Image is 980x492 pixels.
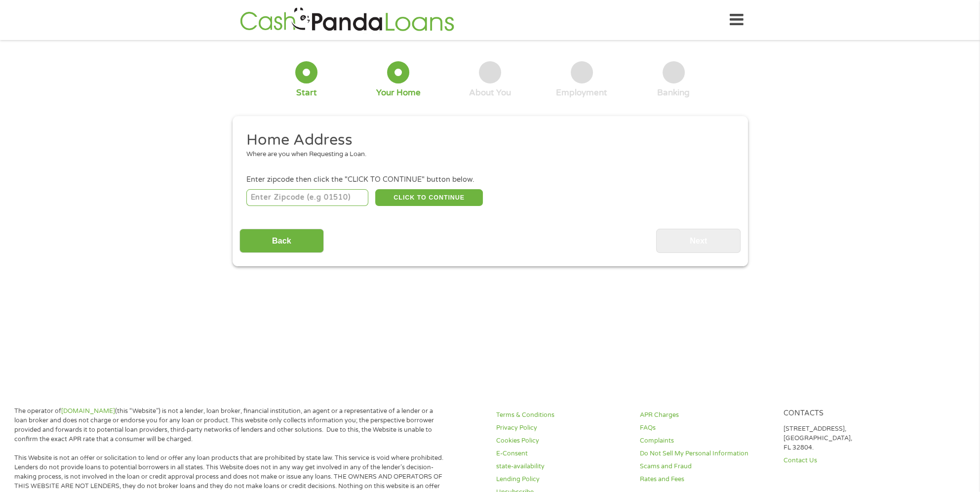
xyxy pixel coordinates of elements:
[239,229,324,253] input: Back
[784,456,915,465] a: Contact Us
[496,423,628,433] a: Privacy Policy
[496,449,628,458] a: E-Consent
[640,436,772,446] a: Complaints
[640,423,772,433] a: FAQs
[784,424,915,452] p: [STREET_ADDRESS], [GEOGRAPHIC_DATA], FL 32804.
[496,462,628,471] a: state-availability
[469,87,511,98] div: About You
[246,174,733,185] div: Enter zipcode then click the "CLICK TO CONTINUE" button below.
[640,410,772,420] a: APR Charges
[640,475,772,484] a: Rates and Fees
[237,6,457,34] img: GetLoanNow Logo
[61,407,115,415] a: [DOMAIN_NAME]
[556,87,607,98] div: Employment
[376,87,421,98] div: Your Home
[375,189,483,206] button: CLICK TO CONTINUE
[784,409,915,418] h4: Contacts
[640,449,772,458] a: Do Not Sell My Personal Information
[657,87,690,98] div: Banking
[246,150,726,160] div: Where are you when Requesting a Loan.
[14,407,446,444] p: The operator of (this “Website”) is not a lender, loan broker, financial institution, an agent or...
[496,475,628,484] a: Lending Policy
[296,87,317,98] div: Start
[496,410,628,420] a: Terms & Conditions
[246,130,726,150] h2: Home Address
[640,462,772,471] a: Scams and Fraud
[656,229,741,253] input: Next
[496,436,628,446] a: Cookies Policy
[246,189,368,206] input: Enter Zipcode (e.g 01510)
